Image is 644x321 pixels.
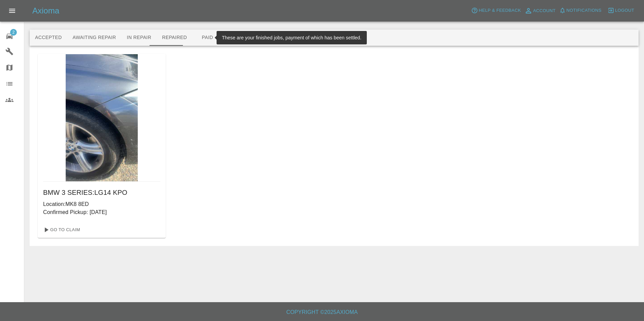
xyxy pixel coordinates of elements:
[43,200,160,208] p: Location: MK8 8ED
[4,3,20,19] button: Open drawer
[615,7,634,14] span: Logout
[40,224,82,235] a: Go To Claim
[10,29,17,36] span: 2
[479,7,521,14] span: Help & Feedback
[470,5,522,16] button: Help & Feedback
[533,7,556,15] span: Account
[43,208,160,216] p: Confirmed Pickup: [DATE]
[567,7,602,14] span: Notifications
[67,30,121,46] button: Awaiting Repair
[192,30,223,46] button: Paid
[5,308,639,317] h6: Copyright © 2025 Axioma
[43,187,160,198] h6: BMW 3 SERIES : LG14 KPO
[32,5,59,16] h5: Axioma
[30,30,67,46] button: Accepted
[157,30,192,46] button: Repaired
[557,5,603,16] button: Notifications
[523,5,557,16] a: Account
[606,5,636,16] button: Logout
[122,30,157,46] button: In Repair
